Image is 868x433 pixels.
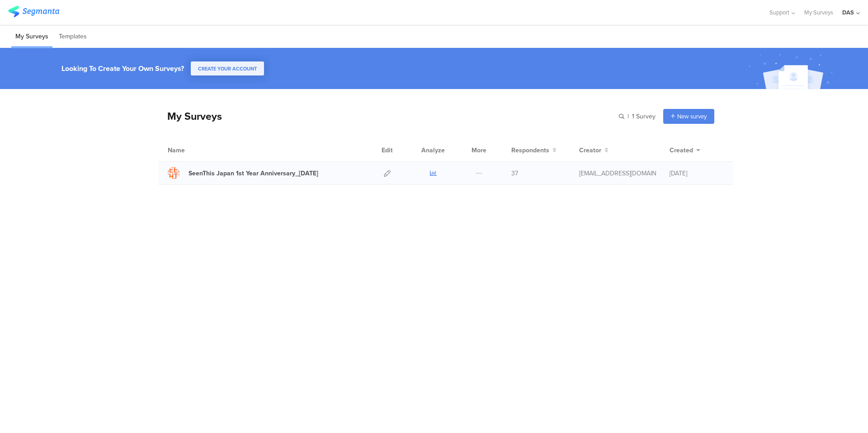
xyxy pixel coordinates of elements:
[632,112,656,121] span: 1 Survey
[579,146,601,155] span: Creator
[579,146,609,155] button: Creator
[191,61,264,75] button: CREATE YOUR ACCOUNT
[61,63,184,74] div: Looking To Create Your Own Surveys?
[511,169,518,178] span: 37
[168,167,318,179] a: SeenThis Japan 1st Year Anniversary_[DATE]
[670,146,700,155] button: Created
[745,51,839,92] img: create_account_image.svg
[626,112,630,121] span: |
[11,26,52,47] li: My Surveys
[8,6,59,17] img: segmanta logo
[377,139,397,161] div: Edit
[511,146,549,155] span: Respondents
[842,8,854,17] div: DAS
[189,169,318,178] div: SeenThis Japan 1st Year Anniversary_9/10/2025
[168,146,222,155] div: Name
[55,26,91,47] li: Templates
[670,146,693,155] span: Created
[677,112,707,121] span: New survey
[769,8,789,17] span: Support
[579,169,656,178] div: t.udagawa@accelerators.jp
[158,108,222,124] div: My Surveys
[511,146,557,155] button: Respondents
[469,139,489,161] div: More
[670,169,724,178] div: [DATE]
[420,139,447,161] div: Analyze
[198,65,257,72] span: CREATE YOUR ACCOUNT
